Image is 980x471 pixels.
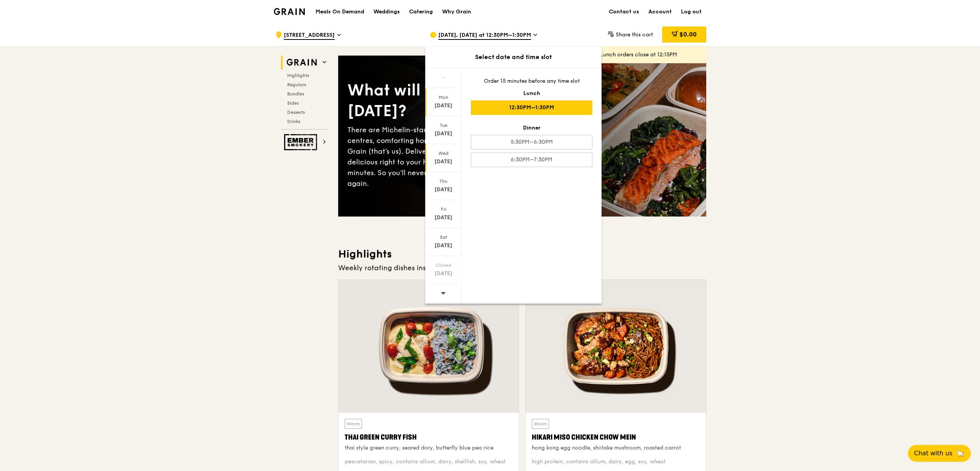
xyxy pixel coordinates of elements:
img: Ember Smokery web logo [284,134,319,150]
div: Sat [426,234,460,240]
div: Weddings [373,0,400,23]
a: Why Grain [437,0,476,23]
div: There are Michelin-star restaurants, hawker centres, comforting home-cooked classics… and Grain (... [347,125,522,189]
span: Drinks [287,119,300,124]
h1: Meals On Demand [316,8,364,16]
div: 6:30PM–7:30PM [471,153,592,167]
span: Sides [287,100,299,106]
span: Desserts [287,110,305,115]
div: Why Grain [442,0,471,23]
div: [DATE] [426,158,460,166]
a: Account [644,0,676,23]
div: Wed [426,150,460,156]
div: Order 15 minutes before any time slot [471,77,592,85]
div: Catering [409,0,433,23]
span: [DATE], [DATE] at 12:30PM–1:30PM [438,31,531,40]
div: hong kong egg noodle, shiitake mushroom, roasted carrot [532,444,700,452]
div: Thu [426,178,460,184]
div: thai style green curry, seared dory, butterfly blue pea rice [345,444,513,452]
div: [DATE] [426,242,460,249]
span: $0.00 [679,31,697,38]
div: high protein, contains allium, dairy, egg, soy, wheat [532,458,700,466]
div: Mon [426,94,460,100]
div: [DATE] [426,130,460,138]
span: 🦙 [955,449,965,458]
button: Chat with us🦙 [908,445,971,462]
div: Closed [426,262,460,268]
div: Dinner [471,124,592,132]
span: Bundles [287,91,304,97]
div: 12:30PM–1:30PM [471,100,592,115]
a: Log out [676,0,706,23]
a: Catering [404,0,437,23]
div: Warm [345,419,362,429]
div: pescatarian, spicy, contains allium, dairy, shellfish, soy, wheat [345,458,513,466]
div: Lunch orders close at 12:15PM [600,51,700,59]
div: [DATE] [426,186,460,194]
div: What will you eat [DATE]? [347,80,522,121]
div: Tue [426,122,460,128]
span: Chat with us [914,449,952,458]
img: Grain web logo [284,56,319,69]
img: Grain [274,8,305,15]
a: Weddings [369,0,404,23]
span: [STREET_ADDRESS] [284,31,335,40]
h3: Highlights [338,247,706,261]
span: Highlights [287,73,309,78]
span: Share this cart [616,31,653,38]
span: Regulars [287,82,306,87]
div: 5:30PM–6:30PM [471,135,592,149]
div: [DATE] [426,102,460,110]
div: Fri [426,206,460,212]
div: [DATE] [426,214,460,222]
div: [DATE] [426,270,460,277]
a: Contact us [604,0,644,23]
div: Lunch [471,90,592,97]
div: Thai Green Curry Fish [345,432,513,443]
div: Hikari Miso Chicken Chow Mein [532,432,700,443]
div: Select date and time slot [425,53,602,62]
div: Warm [532,419,549,429]
div: Weekly rotating dishes inspired by flavours from around the world. [338,263,706,273]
